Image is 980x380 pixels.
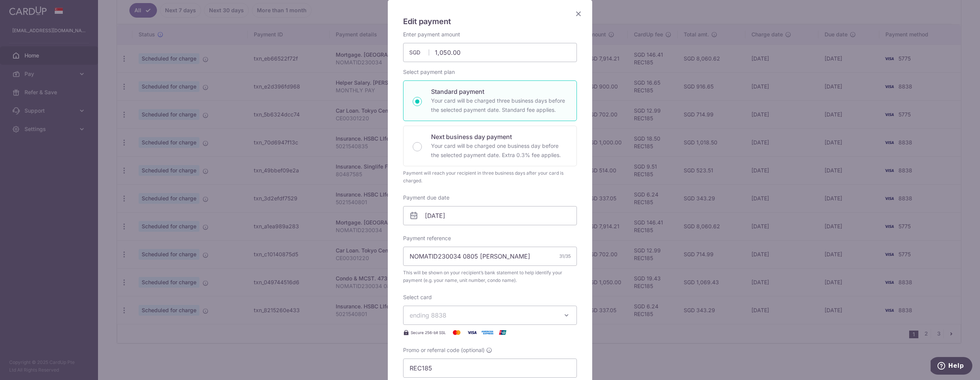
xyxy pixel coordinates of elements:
[931,357,972,376] iframe: Opens a widget where you can find more information
[403,31,460,38] label: Enter payment amount
[403,169,577,185] div: Payment will reach your recipient in three business days after your card is charged.
[431,96,567,115] p: Your card will be charged three business days before the selected payment date. Standard fee appl...
[431,132,567,141] p: Next business day payment
[411,329,446,336] span: Secure 256-bit SSL
[403,206,577,225] input: DD / MM / YYYY
[410,311,446,319] span: ending 8838
[431,87,567,96] p: Standard payment
[403,15,577,28] h5: Edit payment
[403,293,432,301] label: Select card
[464,328,480,337] img: Visa
[574,9,583,18] button: Close
[480,328,495,337] img: American Express
[403,306,577,325] button: ending 8838
[403,346,485,354] span: Promo or referral code (optional)
[403,269,577,284] span: This will be shown on your recipient’s bank statement to help identify your payment (e.g. your na...
[403,234,451,242] label: Payment reference
[449,328,464,337] img: Mastercard
[403,68,455,76] label: Select payment plan
[495,328,510,337] img: UnionPay
[403,43,577,62] input: 0.00
[431,141,567,160] p: Your card will be charged one business day before the selected payment date. Extra 0.3% fee applies.
[403,194,449,201] label: Payment due date
[559,252,571,260] div: 31/35
[409,49,429,56] span: SGD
